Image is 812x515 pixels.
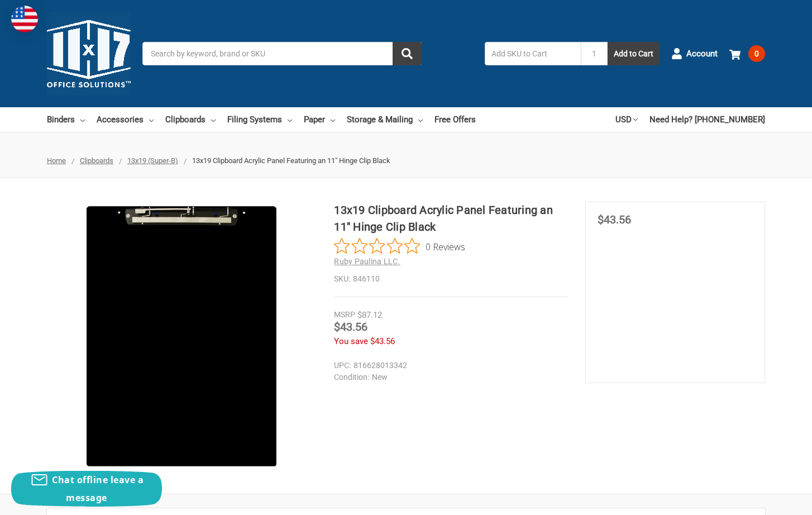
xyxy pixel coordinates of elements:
[334,320,367,333] span: $43.56
[370,336,395,346] span: $43.56
[334,257,400,266] a: Ruby Paulina LLC.
[334,273,350,285] dt: SKU:
[608,42,660,65] button: Add to Cart
[729,39,765,68] a: 0
[615,107,638,132] a: USD
[649,107,765,132] a: Need Help? [PHONE_NUMBER]
[334,202,567,235] h1: 13x19 Clipboard Acrylic Panel Featuring an 11" Hinge Clip Black
[598,213,631,226] span: $43.56
[334,360,562,371] dd: 816628013342
[127,156,178,165] a: 13x19 (Super-B)
[334,371,369,383] dt: Condition:
[334,360,351,371] dt: UPC:
[671,39,718,68] a: Account
[11,6,38,32] img: duty and tax information for United States
[97,107,154,132] a: Accessories
[11,471,162,507] button: Chat offline leave a message
[52,474,144,504] span: Chat offline leave a message
[142,42,422,65] input: Search by keyword, brand or SKU
[686,47,718,60] span: Account
[47,156,66,165] a: Home
[80,156,113,165] a: Clipboards
[334,273,567,285] dd: 846110
[334,336,368,346] span: You save
[334,238,465,255] button: Rated 0 out of 5 stars from 0 reviews. Jump to reviews.
[357,310,382,320] span: $87.12
[47,202,316,470] img: 13x19 Clipboard Acrylic Panel Featuring an 11" Hinge Clip Black
[192,156,390,165] span: 13x19 Clipboard Acrylic Panel Featuring an 11" Hinge Clip Black
[426,238,465,255] span: 0 Reviews
[165,107,216,132] a: Clipboards
[334,371,562,383] dd: New
[434,107,476,132] a: Free Offers
[334,309,355,321] div: MSRP
[347,107,423,132] a: Storage & Mailing
[47,107,85,132] a: Binders
[304,107,335,132] a: Paper
[748,45,765,62] span: 0
[485,42,581,65] input: Add SKU to Cart
[47,12,131,96] img: 11x17.com
[227,107,292,132] a: Filing Systems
